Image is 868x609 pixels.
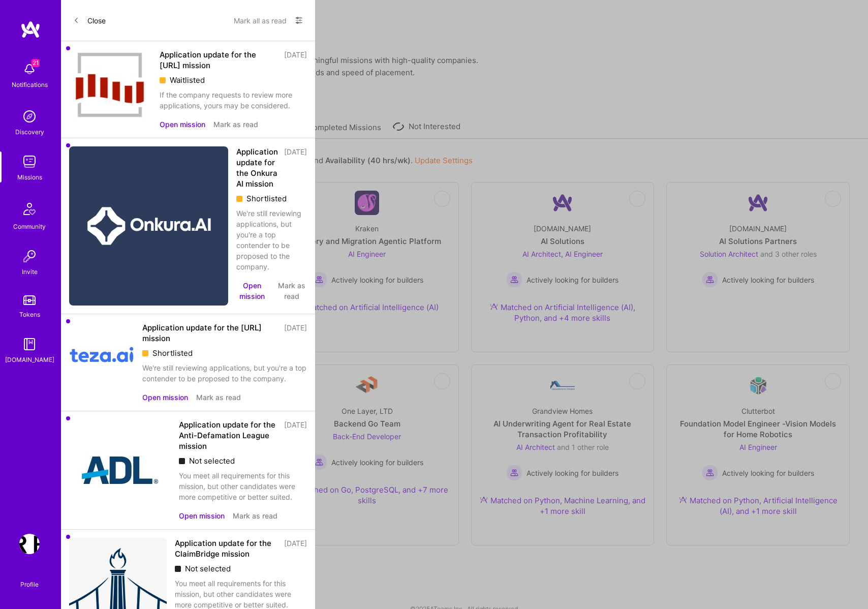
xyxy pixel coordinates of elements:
[236,146,278,189] div: Application update for the Onkura AI mission
[17,568,42,589] a: Profile
[284,49,307,71] div: [DATE]
[73,12,106,28] button: Close
[284,419,307,451] div: [DATE]
[142,348,307,358] div: Shortlisted
[179,470,307,502] div: You meet all requirements for this mission, but other candidates were more competitive or better ...
[22,266,38,277] div: Invite
[19,334,40,354] img: guide book
[196,392,241,403] button: Mark as read
[276,280,307,301] button: Mark as read
[17,172,42,182] div: Missions
[179,510,225,521] button: Open mission
[284,322,307,344] div: [DATE]
[69,322,134,387] img: Company Logo
[233,510,277,521] button: Mark as read
[236,193,307,204] div: Shortlisted
[17,534,42,554] a: Terr.ai: Building an Innovative Real Estate Platform
[20,20,41,39] img: logo
[175,538,278,559] div: Application update for the ClaimBridge mission
[15,127,44,137] div: Discovery
[19,246,40,266] img: Invite
[284,146,307,189] div: [DATE]
[179,419,278,451] div: Application update for the Anti-Defamation League mission
[12,79,48,90] div: Notifications
[160,119,205,130] button: Open mission
[142,362,307,384] div: We're still reviewing applications, but you're a top contender to be proposed to the company.
[213,119,258,130] button: Mark as read
[142,392,188,403] button: Open mission
[23,295,36,305] img: tokens
[19,106,40,127] img: discovery
[19,59,40,79] img: bell
[234,12,287,28] button: Mark all as read
[142,322,278,344] div: Application update for the [URL] mission
[13,221,46,232] div: Community
[284,538,307,559] div: [DATE]
[5,354,54,365] div: [DOMAIN_NAME]
[19,151,40,172] img: teamwork
[69,49,151,121] img: Company Logo
[69,419,171,521] img: Company Logo
[20,579,39,589] div: Profile
[175,563,307,574] div: Not selected
[160,75,307,85] div: Waitlisted
[17,197,42,221] img: Community
[160,89,307,111] div: If the company requests to review more applications, yours may be considered.
[236,280,268,301] button: Open mission
[32,59,40,67] span: 21
[69,146,228,306] img: Company Logo
[19,534,40,554] img: Terr.ai: Building an Innovative Real Estate Platform
[236,208,307,272] div: We're still reviewing applications, but you're a top contender to be proposed to the company.
[19,309,40,320] div: Tokens
[179,455,307,466] div: Not selected
[160,49,278,71] div: Application update for the [URL] mission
